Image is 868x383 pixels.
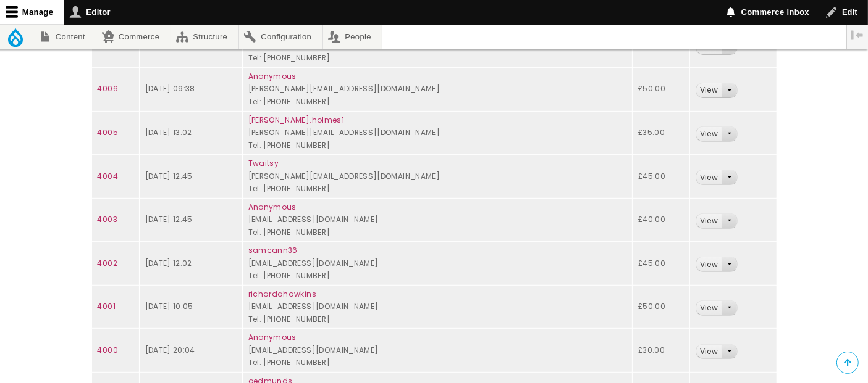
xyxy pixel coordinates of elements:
a: Anonymous [248,71,297,81]
td: £45.00 [633,155,690,199]
td: [PERSON_NAME][EMAIL_ADDRESS][DOMAIN_NAME] Tel: [PHONE_NUMBER] [242,155,632,199]
a: Anonymous [248,332,297,342]
td: [EMAIL_ADDRESS][DOMAIN_NAME] Tel: [PHONE_NUMBER] [242,285,632,329]
a: Commerce [96,25,170,49]
a: View [696,214,722,228]
time: [DATE] 12:45 [145,214,193,224]
a: 4006 [98,83,118,94]
td: [PERSON_NAME][EMAIL_ADDRESS][DOMAIN_NAME] Tel: [PHONE_NUMBER] [242,67,632,111]
time: [DATE] 13:02 [145,127,192,138]
a: View [696,345,722,359]
a: Anonymous [248,202,297,212]
a: People [323,25,382,49]
a: 4007 [98,40,117,51]
a: 4005 [98,127,118,138]
td: £35.00 [633,111,690,155]
a: richardahawkins [248,289,316,299]
a: View [696,127,722,141]
td: [EMAIL_ADDRESS][DOMAIN_NAME] Tel: [PHONE_NUMBER] [242,329,632,373]
a: [PERSON_NAME].holmes1 [248,115,344,125]
td: [EMAIL_ADDRESS][DOMAIN_NAME] Tel: [PHONE_NUMBER] [242,198,632,242]
a: Structure [171,25,238,49]
a: View [696,170,722,184]
td: [PERSON_NAME][EMAIL_ADDRESS][DOMAIN_NAME] Tel: [PHONE_NUMBER] [242,111,632,155]
a: samcann36 [248,245,298,255]
td: £40.00 [633,198,690,242]
a: Content [33,25,96,49]
a: 4003 [98,214,117,224]
time: [DATE] 12:45 [145,171,193,181]
a: View [696,301,722,315]
a: 4001 [98,301,116,311]
a: View [696,83,722,97]
time: [DATE] 09:38 [145,83,195,94]
a: Twaitsy [248,158,279,168]
button: Vertical orientation [847,25,868,46]
td: £45.00 [633,242,690,286]
a: 4004 [98,171,118,181]
time: [DATE] 20:04 [145,345,195,355]
a: 4002 [98,258,117,268]
td: £50.00 [633,67,690,111]
td: [EMAIL_ADDRESS][DOMAIN_NAME] Tel: [PHONE_NUMBER] [242,242,632,286]
time: [DATE] 10:02 [145,40,193,51]
td: £50.00 [633,285,690,329]
a: 4000 [98,345,118,355]
time: [DATE] 10:05 [145,301,193,311]
a: View [696,257,722,271]
time: [DATE] 12:02 [145,258,192,268]
a: Configuration [239,25,322,49]
td: £30.00 [633,329,690,373]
